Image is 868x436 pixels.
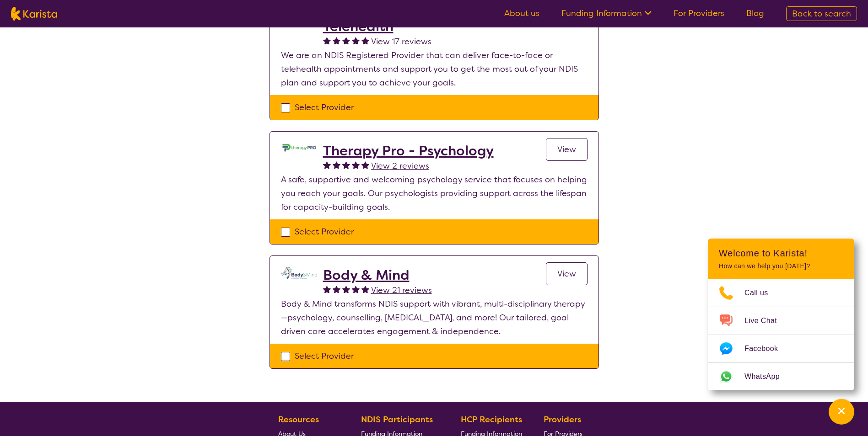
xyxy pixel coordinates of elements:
img: fullstar [352,285,360,293]
b: Resources [278,414,319,425]
a: Back to search [786,6,857,21]
a: View 21 reviews [371,283,432,297]
span: Back to search [792,8,851,19]
p: A safe, supportive and welcoming psychology service that focuses on helping you reach your goals.... [281,173,588,214]
a: About us [504,8,539,19]
img: fullstar [323,37,331,44]
img: fullstar [342,161,350,169]
div: Channel Menu [708,239,854,390]
img: fullstar [342,37,350,44]
img: fullstar [323,161,331,169]
b: NDIS Participants [361,414,433,425]
a: For Providers [674,8,724,19]
a: View 17 reviews [371,35,431,48]
span: Facebook [744,342,789,356]
a: View [546,262,588,285]
img: qmpolprhjdhzpcuekzqg.svg [281,267,318,279]
img: fullstar [361,161,369,169]
img: fullstar [342,285,350,293]
img: fullstar [323,285,331,293]
span: View 2 reviews [371,160,429,171]
b: HCP Recipients [461,414,522,425]
a: Blog [746,8,764,19]
span: WhatsApp [744,370,791,383]
a: Funding Information [561,8,652,19]
img: dzo1joyl8vpkomu9m2qk.jpg [281,143,318,153]
p: How can we help you [DATE]? [719,262,843,270]
span: View [557,144,576,155]
span: Call us [744,286,779,300]
img: fullstar [361,285,369,293]
h2: Welcome to Karista! [719,248,843,259]
span: View 21 reviews [371,285,432,296]
img: fullstar [352,161,360,169]
img: fullstar [333,37,340,44]
p: We are an NDIS Registered Provider that can deliver face-to-face or telehealth appointments and s... [281,48,588,90]
img: fullstar [352,37,360,44]
span: Live Chat [744,314,788,328]
span: View [557,268,576,279]
span: View 17 reviews [371,36,431,47]
img: fullstar [361,37,369,44]
img: fullstar [333,285,340,293]
a: View 2 reviews [371,159,429,173]
img: fullstar [333,161,340,169]
button: Channel Menu [829,399,854,425]
a: View [546,138,588,161]
p: Body & Mind transforms NDIS support with vibrant, multi-disciplinary therapy—psychology, counsell... [281,297,588,338]
a: Therapy Pro - Psychology [323,143,494,159]
b: Providers [544,414,581,425]
a: Web link opens in a new tab. [708,363,854,390]
ul: Choose channel [708,279,854,390]
img: Karista logo [11,7,57,21]
a: Body & Mind [323,267,432,283]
